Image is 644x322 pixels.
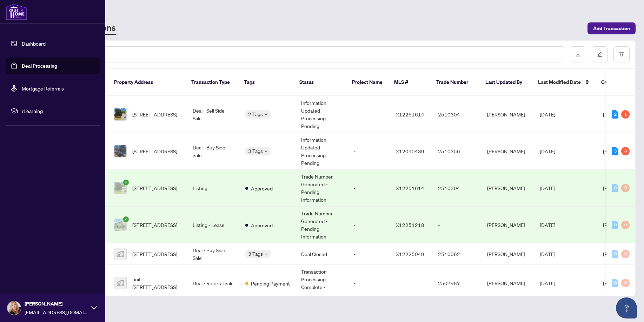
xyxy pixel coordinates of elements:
td: Listing [187,170,240,207]
img: logo [6,4,27,20]
td: Transaction Processing Complete - Awaiting Payment [296,265,348,302]
span: X12251218 [396,222,424,228]
td: 2510304 [432,96,482,133]
img: thumbnail-img [114,145,126,157]
td: 2510304 [432,170,482,207]
td: [PERSON_NAME] [482,207,534,243]
span: Approved [251,221,273,229]
img: thumbnail-img [114,219,126,231]
span: [PERSON_NAME] [603,148,641,154]
td: Deal - Sell Side Sale [187,96,240,133]
th: Project Name [346,69,389,96]
button: Add Transaction [587,22,636,34]
span: [DATE] [540,148,555,154]
span: 3 Tags [248,250,263,258]
span: X12251614 [396,185,424,191]
span: filter [619,52,624,57]
span: check-circle [123,216,129,222]
td: 2510356 [432,133,482,170]
td: - [348,170,390,207]
span: 2 Tags [248,110,263,118]
div: 0 [612,250,618,258]
span: edit [597,52,602,57]
button: edit [592,46,608,62]
span: [STREET_ADDRESS] [132,110,177,118]
div: 0 [612,279,618,287]
button: filter [613,46,630,62]
span: Last Modified Date [538,78,581,86]
th: MLS # [389,69,431,96]
td: - [432,207,482,243]
td: [PERSON_NAME] [482,133,534,170]
span: X12251614 [396,111,424,118]
th: Last Updated By [480,69,532,96]
span: [DATE] [540,251,555,257]
th: Last Modified Date [532,69,596,96]
th: Created By [596,69,638,96]
td: Deal Closed [296,243,348,265]
th: Status [294,69,346,96]
span: down [264,252,268,256]
td: 2507987 [432,265,482,302]
span: [STREET_ADDRESS] [132,250,177,258]
div: 8 [621,147,630,155]
td: Information Updated - Processing Pending [296,133,348,170]
td: - [348,133,390,170]
span: [STREET_ADDRESS] [132,147,177,155]
td: 2510062 [432,243,482,265]
img: thumbnail-img [114,108,126,120]
span: X12225049 [396,251,424,257]
span: [STREET_ADDRESS] [132,221,177,229]
span: Approved [251,185,273,192]
div: 3 [612,147,618,155]
td: [PERSON_NAME] [482,265,534,302]
button: download [570,46,586,62]
img: thumbnail-img [114,248,126,260]
span: Pending Payment [251,280,290,287]
th: Transaction Type [186,69,238,96]
th: Property Address [108,69,186,96]
img: thumbnail-img [114,277,126,289]
td: Information Updated - Processing Pending [296,96,348,133]
span: [STREET_ADDRESS] [132,184,177,192]
td: - [348,243,390,265]
span: [DATE] [540,185,555,191]
td: Deal - Referral Sale [187,265,240,302]
td: Trade Number Generated - Pending Information [296,207,348,243]
span: down [264,149,268,153]
div: 0 [621,279,630,287]
a: Mortgage Referrals [22,85,64,92]
span: download [576,52,580,57]
div: 0 [621,221,630,229]
div: 2 [612,110,618,119]
td: - [348,265,390,302]
span: down [264,113,268,116]
td: Trade Number Generated - Pending Information [296,170,348,207]
td: - [348,96,390,133]
span: [PERSON_NAME] [603,251,641,257]
img: thumbnail-img [114,182,126,194]
button: Open asap [616,297,637,318]
span: [DATE] [540,111,555,118]
div: 0 [612,184,618,192]
td: Deal - Buy Side Sale [187,243,240,265]
td: Deal - Buy Side Sale [187,133,240,170]
span: [PERSON_NAME] [25,300,88,308]
span: [PERSON_NAME] [603,185,641,191]
th: Trade Number [431,69,480,96]
div: 0 [621,250,630,258]
span: check-circle [123,180,129,185]
div: 0 [612,221,618,229]
td: - [348,207,390,243]
span: X12090439 [396,148,424,154]
span: Add Transaction [593,23,630,34]
td: [PERSON_NAME] [482,170,534,207]
td: [PERSON_NAME] [482,96,534,133]
td: Listing - Lease [187,207,240,243]
span: rLearning [22,107,95,115]
a: Deal Processing [22,63,57,69]
span: unit [STREET_ADDRESS] [132,275,181,291]
a: Dashboard [22,40,46,47]
span: [DATE] [540,222,555,228]
span: [PERSON_NAME] [603,111,641,118]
